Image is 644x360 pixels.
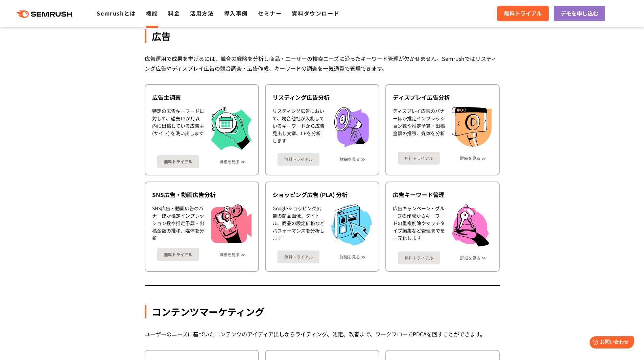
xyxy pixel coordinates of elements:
[152,93,252,101] div: 広告主調査
[292,9,339,17] a: 資料ダウンロード
[157,248,199,261] a: 無料トライアル
[560,9,598,18] span: デモを申し込む
[393,191,492,199] div: 広告キーワード管理
[211,205,252,243] img: SNS広告・動画広告分析
[331,205,372,245] img: ショッピング広告 (PLA) 分析
[278,153,319,166] a: 無料トライアル
[398,251,440,264] a: 無料トライアル
[272,191,372,199] div: ショッピング広告 (PLA) 分析
[554,6,605,21] a: デモを申し込む
[272,93,372,101] div: リスティング広告分析
[340,157,360,162] a: 詳細を見る
[460,256,480,260] a: 詳細を見る
[497,6,549,21] a: 無料トライアル
[152,205,204,243] div: SNS広告・動画広告のバナーほか推定インプレッション数や推定予算・出稿金額の推移、媒体を分析
[393,93,492,101] div: ディスプレイ広告分析
[219,159,240,164] a: 詳細を見る
[211,107,252,150] img: 広告主調査
[272,205,325,245] div: Googleショッピング広告の商品画像、タイトル、商品の設定価格などパフォーマンスを分析します
[258,9,282,17] a: セミナー
[145,54,500,73] div: 広告運用で成果を挙げるには、競合の戦略を分析し商品・ユーザーの検索ニーズに沿ったキーワード管理が欠かせません。Semrushではリスティング広告やディスプレイ広告の競合調査・広告作成、キーワード...
[460,156,480,161] a: 詳細を見る
[393,107,445,147] div: ディスプレイ広告のバナーほか推定インプレッション数や推定予算・出稿金額の推移、媒体を分析
[145,305,500,318] div: コンテンツマーケティング
[393,205,445,247] div: 広告キャンペーン・グループの作成からキーワードの重複削除やマッチタイプ編集など管理までを一元化します
[152,107,204,150] div: 特定の広告キーワードに対して、過去12か月以内に出稿している広告主 (サイト) を洗い出します
[272,107,325,148] div: リスティング広告において、競合他社が入札しているキーワードから広告見出し文章、LPを分析します
[145,329,500,339] div: ユーザーのニーズに基づいたコンテンツのアイディア出しからライティング、測定、改善まで、ワークフローでPDCAを回すことができます。
[145,29,500,43] div: 広告
[146,9,158,17] a: 機能
[278,250,319,263] a: 無料トライアル
[190,9,214,17] a: 活用方法
[452,107,492,147] img: ディスプレイ広告分析
[224,9,248,17] a: 導入事例
[331,107,372,148] img: リスティング広告分析
[452,205,490,247] img: 広告キーワード管理
[340,255,360,259] a: 詳細を見る
[152,191,252,199] div: SNS広告・動画広告分析
[157,155,199,168] a: 無料トライアル
[584,334,637,353] iframe: Help widget launcher
[504,9,542,18] span: 無料トライアル
[219,252,240,257] a: 詳細を見る
[97,9,136,17] a: Semrushとは
[398,152,440,165] a: 無料トライアル
[168,9,180,17] a: 料金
